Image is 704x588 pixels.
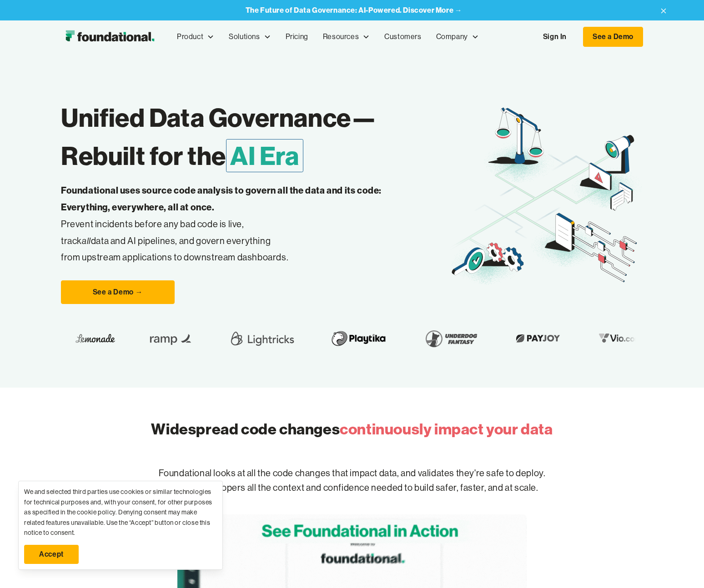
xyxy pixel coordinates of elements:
div: Company [429,22,486,52]
a: The Future of Data Governance: AI-Powered. Discover More → [246,6,463,15]
div: Solutions [229,31,260,43]
a: Customers [377,22,428,52]
em: all [82,235,91,246]
img: Payjoy [510,331,563,345]
a: home [61,28,159,46]
p: Prevent incidents before any bad code is live, track data and AI pipelines, and govern everything... [61,182,410,266]
div: Resources [316,22,377,52]
div: Company [436,31,468,43]
img: Lightricks [226,326,296,351]
img: Vio.com [593,331,645,345]
img: Underdog Fantasy [419,326,481,351]
a: Accept [24,545,79,564]
div: Solutions [221,22,278,52]
span: continuously impact your data [340,419,553,439]
a: See a Demo [583,27,643,47]
strong: The Future of Data Governance: AI-Powered. Discover More → [246,5,463,15]
a: Pricing [278,22,316,52]
p: Foundational looks at all the code changes that impact data, and validates they're safe to deploy... [61,452,643,510]
div: Product [170,22,221,52]
div: We and selected third parties use cookies or similar technologies for technical purposes and, wit... [24,487,217,538]
img: Ramp [143,326,197,351]
h2: Widespread code changes [151,419,553,440]
img: Lemonade [74,331,114,345]
div: Product [177,31,203,43]
h1: Unified Data Governance— Rebuilt for the [61,99,449,175]
div: Resources [323,31,359,43]
a: Sign In [534,27,576,46]
span: AI Era [226,139,303,172]
img: Playtika [325,326,390,351]
a: See a Demo → [61,280,175,304]
img: Foundational Logo [61,28,159,46]
strong: Foundational uses source code analysis to govern all the data and its code: Everything, everywher... [61,184,382,213]
iframe: Chat Widget [540,483,704,588]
